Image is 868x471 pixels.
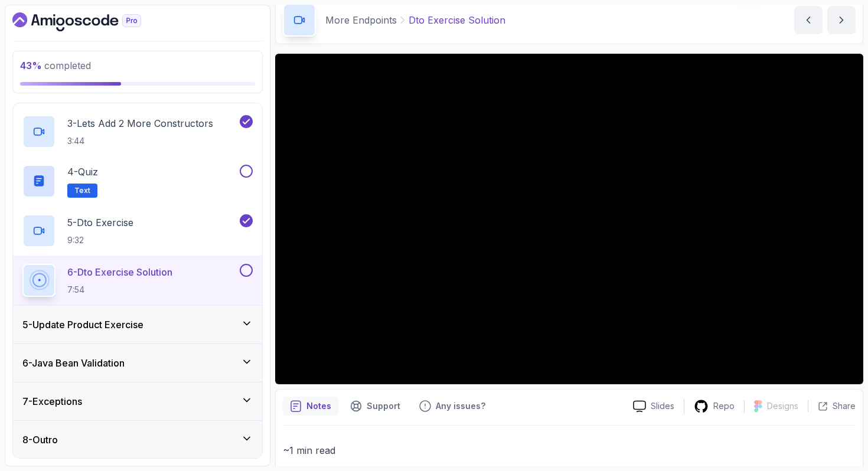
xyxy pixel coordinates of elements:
p: Share [833,400,856,412]
button: Feedback button [412,397,492,416]
span: Text [74,186,90,195]
button: 5-Update Product Exercise [13,306,262,344]
button: 6-Java Bean Validation [13,344,262,382]
p: 6 - Dto Exercise Solution [67,265,172,279]
button: previous content [794,6,823,34]
p: Repo [713,400,735,412]
p: Dto Exercise Solution [409,13,505,27]
a: Slides [624,400,684,413]
p: ~1 min read [283,442,856,459]
h3: 5 - Update Product Exercise [22,318,143,332]
button: 7-Exceptions [13,382,262,420]
iframe: 6 - DTO Exercise Solution [275,54,863,384]
p: Any issues? [436,400,485,412]
h3: 8 - Outro [22,433,58,447]
button: next content [827,6,856,34]
a: Dashboard [12,12,168,31]
p: 7:54 [67,284,172,296]
button: 8-Outro [13,421,262,459]
p: Notes [306,400,331,412]
h3: 7 - Exceptions [22,394,82,408]
button: 5-Dto Exercise9:32 [22,214,253,247]
p: 9:32 [67,234,133,246]
button: 6-Dto Exercise Solution7:54 [22,264,253,297]
p: 5 - Dto Exercise [67,215,133,230]
button: Support button [343,397,407,416]
span: 43 % [20,60,42,71]
button: Share [808,400,856,412]
span: completed [20,60,91,71]
p: 3:44 [67,135,213,147]
h3: 6 - Java Bean Validation [22,356,125,370]
p: Slides [651,400,674,412]
p: 4 - Quiz [67,165,98,179]
a: Repo [684,399,744,414]
button: notes button [283,397,338,416]
p: Designs [767,400,798,412]
p: More Endpoints [325,13,397,27]
button: 4-QuizText [22,165,253,198]
p: 3 - Lets Add 2 More Constructors [67,116,213,130]
button: 3-Lets Add 2 More Constructors3:44 [22,115,253,148]
p: Support [367,400,400,412]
